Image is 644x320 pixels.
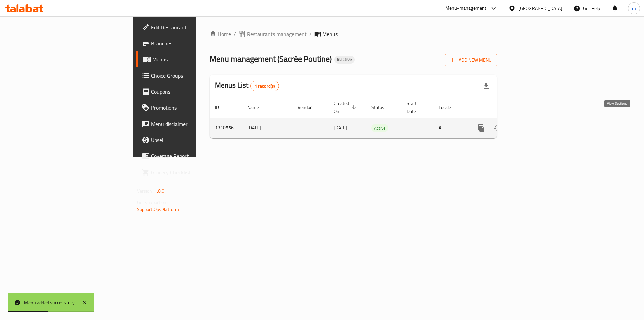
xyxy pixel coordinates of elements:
[239,30,307,38] a: Restaurants management
[298,103,320,111] span: Vendor
[215,80,279,91] h2: Menus List
[136,132,241,148] a: Upsell
[407,99,425,116] span: Start Date
[334,57,355,62] span: Inactive
[247,30,307,38] span: Restaurants management
[151,136,236,144] span: Upsell
[251,83,279,89] span: 1 record(s)
[632,5,636,12] span: m
[247,103,268,111] span: Name
[473,120,489,136] button: more
[151,72,236,80] span: Choice Groups
[334,99,358,116] span: Created On
[151,152,236,160] span: Coverage Report
[136,35,241,51] a: Branches
[401,118,433,138] td: -
[210,51,332,66] span: Menu management ( Sacrée Poutine )
[242,118,292,138] td: [DATE]
[152,55,236,63] span: Menus
[371,103,393,111] span: Status
[445,4,487,12] div: Menu-management
[136,84,241,100] a: Coupons
[468,97,543,118] th: Actions
[136,19,241,35] a: Edit Restaurant
[322,30,338,38] span: Menus
[151,23,236,31] span: Edit Restaurant
[151,88,236,96] span: Coupons
[136,100,241,116] a: Promotions
[334,123,347,132] span: [DATE]
[136,67,241,84] a: Choice Groups
[136,148,241,164] a: Coverage Report
[151,168,236,176] span: Grocery Checklist
[137,198,168,207] span: Get support on:
[371,124,388,132] span: Active
[309,30,312,38] li: /
[137,205,179,214] a: Support.OpsPlatform
[210,97,543,138] table: enhanced table
[137,187,153,195] span: Version:
[136,164,241,180] a: Grocery Checklist
[151,39,236,47] span: Branches
[250,81,279,91] div: Total records count
[439,103,460,111] span: Locale
[151,104,236,112] span: Promotions
[154,187,165,195] span: 1.0.0
[215,103,228,111] span: ID
[433,118,468,138] td: All
[210,30,497,38] nav: breadcrumb
[24,299,75,306] div: Menu added successfully
[151,120,236,128] span: Menu disclaimer
[334,56,355,64] div: Inactive
[518,5,562,12] div: [GEOGRAPHIC_DATA]
[445,54,497,66] button: Add New Menu
[478,78,494,94] div: Export file
[136,116,241,132] a: Menu disclaimer
[489,120,505,136] button: Change Status
[450,56,492,64] span: Add New Menu
[136,51,241,67] a: Menus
